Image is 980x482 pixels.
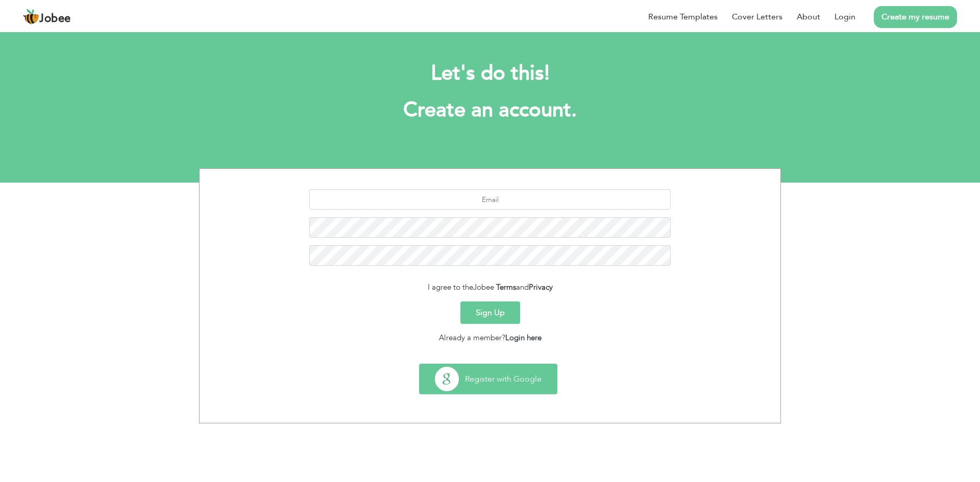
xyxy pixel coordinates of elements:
[505,333,542,343] a: Login here
[529,282,553,292] a: Privacy
[496,282,516,292] a: Terms
[473,282,494,292] span: Jobee
[420,364,557,394] button: Register with Google
[874,6,957,28] a: Create my resume
[835,11,855,23] a: Login
[23,9,71,25] a: Jobee
[214,97,766,123] h1: Create an account.
[207,282,773,293] div: I agree to the and
[39,13,71,24] span: Jobee
[460,301,520,324] button: Sign Up
[207,332,773,344] div: Already a member?
[23,9,39,25] img: jobee.io
[214,60,766,87] h2: Let's do this!
[797,11,820,23] a: About
[309,189,671,210] input: Email
[732,11,782,23] a: Cover Letters
[648,11,718,23] a: Resume Templates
